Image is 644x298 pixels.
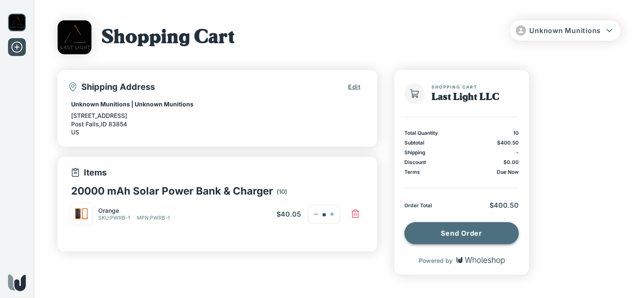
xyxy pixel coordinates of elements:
p: Total Quantity [404,130,438,136]
p: Unknown Munitions | Unknown Munitions [71,100,364,108]
p: Items [70,167,365,178]
button: Edit [338,78,370,95]
p: 10 [513,130,519,136]
img: Wholeshop logo [456,257,505,265]
p: ( 10 ) [276,186,287,197]
p: Order Total [404,202,432,209]
p: Shipping [404,149,426,156]
span: $400.50 [489,201,519,209]
p: [STREET_ADDRESS] Post Falls , ID 83854 US [71,111,364,136]
h1: Shopping Cart [102,27,235,50]
span: $40.05 [276,210,301,218]
p: - [516,149,519,156]
p: MPN : PWRB-1 [137,214,170,221]
span: $400.50 [497,139,519,146]
p: Orange [98,207,270,214]
button: Send Order [404,222,519,244]
button: Unknown Munitions [510,20,620,41]
p: 20000 mAh Solar Power Bank & Charger [71,185,273,197]
span: $0.00 [503,159,519,165]
img: IMG_6196_2.jpg [71,204,91,224]
span: Edit [348,83,360,91]
p: SKU : PWRB-1 [98,214,130,221]
img: Last Light LLC logo [8,14,26,31]
p: Discount [404,159,426,165]
h1: Last Light LLC [431,92,522,103]
p: Shipping Address [68,81,338,92]
p: Due Now [497,169,519,175]
img: Last Light LLC logo [58,20,91,54]
img: Wholeshop logo [8,274,26,291]
span: Unknown Munitions [529,26,601,35]
span: Shopping Cart [431,84,522,89]
p: Powered by [419,257,453,264]
p: Subtotal [404,139,424,146]
p: Terms [404,169,420,175]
